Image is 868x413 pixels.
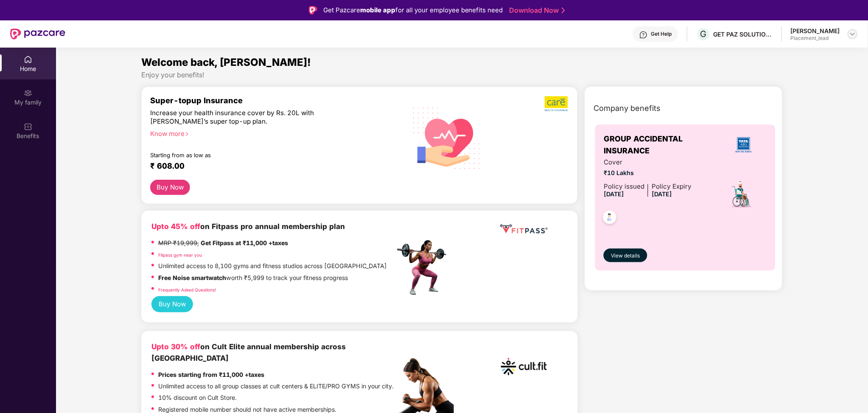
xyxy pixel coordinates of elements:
span: View details [611,252,640,260]
button: Buy Now [150,180,190,195]
del: MRP ₹19,999, [158,239,199,246]
img: New Pazcare Logo [10,28,65,40]
img: svg+xml;base64,PHN2ZyB4bWxucz0iaHR0cDovL3d3dy53My5vcmcvMjAwMC9zdmciIHhtbG5zOnhsaW5rPSJodHRwOi8vd3... [406,96,487,179]
a: Fitpass gym near you [158,252,202,257]
div: Enjoy your benefits! [141,71,783,79]
p: worth ₹5,999 to track your fitness progress [158,273,348,283]
img: svg+xml;base64,PHN2ZyBpZD0iRHJvcGRvd24tMzJ4MzIiIHhtbG5zPSJodHRwOi8vd3d3LnczLm9yZy8yMDAwL3N2ZyIgd2... [849,31,856,37]
span: [DATE] [652,190,672,198]
span: GROUP ACCIDENTAL INSURANCE [604,133,720,157]
img: svg+xml;base64,PHN2ZyBpZD0iSG9tZSIgeG1sbnM9Imh0dHA6Ly93d3cudzMub3JnLzIwMDAvc3ZnIiB3aWR0aD0iMjAiIG... [24,55,32,64]
strong: mobile app [360,6,395,14]
span: ₹10 Lakhs [604,168,692,178]
div: Know more [150,130,389,136]
img: Logo [309,6,317,14]
span: right [185,132,189,136]
div: Policy Expiry [652,181,692,192]
img: fpp.png [395,238,454,297]
div: [PERSON_NAME] [791,27,840,35]
img: b5dec4f62d2307b9de63beb79f102df3.png [545,96,569,112]
p: Unlimited access to 8,100 gyms and fitness studios across [GEOGRAPHIC_DATA] [158,261,387,271]
img: Stroke [562,6,565,15]
span: [DATE] [604,190,624,198]
button: Buy Now [151,296,193,312]
b: Upto 45% off [151,222,200,231]
img: icon [727,179,756,209]
div: Placement_lead [791,35,840,42]
strong: Prices starting from ₹11,000 +taxes [158,371,264,378]
p: Unlimited access to all group classes at cult centers & ELITE/PRO GYMS in your city. [158,382,394,391]
b: on Cult Elite annual membership across [GEOGRAPHIC_DATA] [151,342,346,362]
span: Company benefits [594,102,661,114]
span: Welcome back, [PERSON_NAME]! [141,56,311,68]
p: 10% discount on Cult Store. [158,393,237,402]
strong: Get Fitpass at ₹11,000 +taxes [201,239,288,246]
div: GET PAZ SOLUTIONS PRIVATE LIMTED [714,30,773,38]
img: svg+xml;base64,PHN2ZyB4bWxucz0iaHR0cDovL3d3dy53My5vcmcvMjAwMC9zdmciIHdpZHRoPSI0OC45NDMiIGhlaWdodD... [599,208,620,229]
div: Get Help [651,31,672,37]
img: svg+xml;base64,PHN2ZyBpZD0iSGVscC0zMngzMiIgeG1sbnM9Imh0dHA6Ly93d3cudzMub3JnLzIwMDAvc3ZnIiB3aWR0aD... [639,31,648,39]
img: insurerLogo [732,133,755,156]
div: Get Pazcare for all your employee benefits need [323,5,503,15]
span: Cover [604,157,692,167]
a: Frequently Asked Questions! [158,287,216,292]
div: ₹ 608.00 [150,161,386,171]
div: Policy issued [604,181,644,192]
img: cult.png [498,341,549,392]
b: on Fitpass pro annual membership plan [151,222,345,231]
div: Super-topup Insurance [150,96,395,105]
img: svg+xml;base64,PHN2ZyBpZD0iQmVuZWZpdHMiIHhtbG5zPSJodHRwOi8vd3d3LnczLm9yZy8yMDAwL3N2ZyIgd2lkdGg9Ij... [24,122,32,131]
div: Increase your health insurance cover by Rs. 20L with [PERSON_NAME]’s super top-up plan. [150,109,358,126]
img: svg+xml;base64,PHN2ZyB3aWR0aD0iMjAiIGhlaWdodD0iMjAiIHZpZXdCb3g9IjAgMCAyMCAyMCIgZmlsbD0ibm9uZSIgeG... [24,89,32,97]
strong: Free Noise smartwatch [158,274,226,281]
span: G [700,29,707,39]
a: Download Now [510,6,563,15]
button: View details [604,249,647,262]
img: fppp.png [498,221,549,237]
div: Starting from as low as [150,152,358,158]
b: Upto 30% off [151,342,200,351]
